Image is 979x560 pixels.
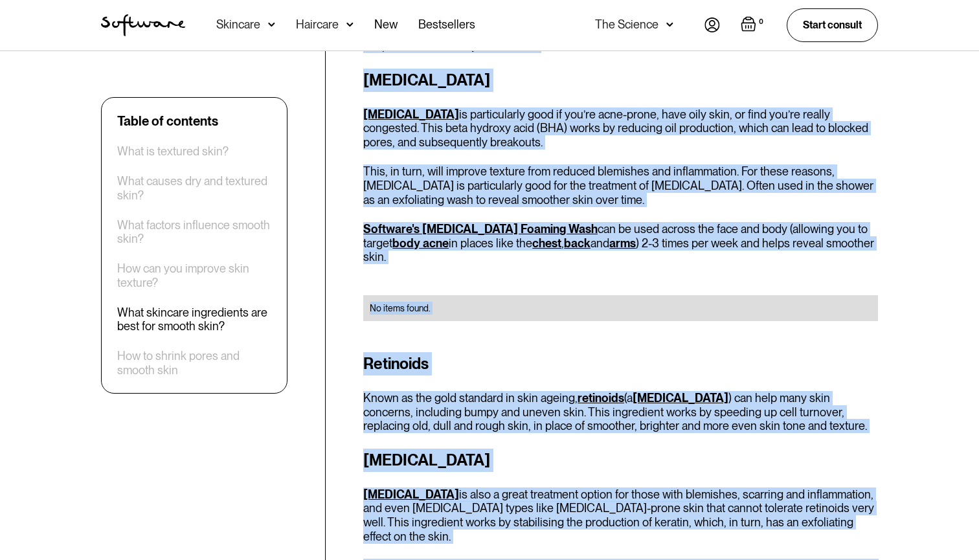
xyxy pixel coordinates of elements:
[117,174,271,202] a: What causes dry and textured skin?
[564,236,591,250] a: back
[595,18,658,31] div: The Science
[666,18,673,31] img: arrow down
[363,222,878,264] p: can be used across the face and body (allowing you to target in places like the , and ) 2-3 times...
[532,236,561,250] a: chest
[117,113,218,129] div: Table of contents
[363,352,878,375] h3: Retinoids
[363,222,598,236] a: Software's [MEDICAL_DATA] Foaming Wash
[101,14,185,36] a: home
[101,14,185,36] img: Software Logo
[756,16,766,28] div: 0
[578,391,624,405] a: retinoids
[117,262,271,289] a: How can you improve skin texture?
[787,8,878,41] a: Start consult
[268,18,275,31] img: arrow down
[633,391,728,405] a: [MEDICAL_DATA]
[117,144,229,159] a: What is textured skin?
[363,487,878,543] p: is also a great treatment option for those with blemishes, scarring and inflammation, and even [M...
[216,18,260,31] div: Skincare
[117,306,271,333] a: What skincare ingredients are best for smooth skin?
[363,487,459,501] a: [MEDICAL_DATA]
[609,236,636,250] a: arms
[363,107,459,121] a: [MEDICAL_DATA]
[363,69,878,92] h3: [MEDICAL_DATA]
[363,391,878,433] p: Known as the gold standard in skin ageing, (a ) can help many skin concerns, including bumpy and ...
[741,16,766,34] a: Open empty cart
[392,236,449,250] a: body acne
[346,18,354,31] img: arrow down
[117,218,271,246] a: What factors influence smooth skin?
[363,449,878,472] h3: [MEDICAL_DATA]
[117,349,271,377] a: How to shrink pores and smooth skin
[370,302,872,315] div: No items found.
[363,164,878,207] p: This, in turn, will improve texture from reduced blemishes and inflammation. For these reasons, [...
[363,107,878,150] p: is particularly good if you’re acne-prone, have oily skin, or find you’re really congested. This ...
[296,18,339,31] div: Haircare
